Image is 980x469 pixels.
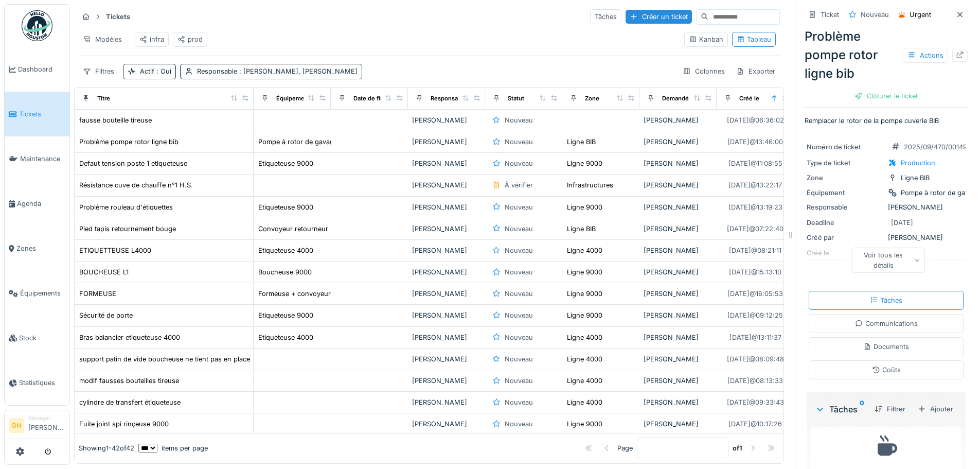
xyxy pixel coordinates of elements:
[505,267,533,277] div: Nouveau
[5,360,69,405] a: Statistiques
[79,224,176,234] div: Pied tapis retournement bouge
[903,48,948,63] div: Actions
[644,333,712,342] div: [PERSON_NAME]
[412,354,481,364] div: [PERSON_NAME]
[728,202,782,212] div: [DATE] @ 13:19:23
[78,32,127,47] div: Modèles
[727,310,783,320] div: [DATE] @ 09:12:25
[20,154,65,164] span: Maintenance
[567,180,613,190] div: Infrastructures
[807,202,966,212] div: [PERSON_NAME]
[914,402,957,416] div: Ajouter
[79,115,152,125] div: fausse bouteille tireuse
[28,414,65,437] li: [PERSON_NAME]
[412,267,481,277] div: [PERSON_NAME]
[644,419,712,429] div: [PERSON_NAME]
[807,202,884,212] div: Responsable
[567,397,602,407] div: Ligne 4000
[617,443,633,453] div: Page
[644,376,712,386] div: [PERSON_NAME]
[727,397,784,407] div: [DATE] @ 09:33:43
[727,137,783,147] div: [DATE] @ 13:46:00
[78,64,119,79] div: Filtres
[505,289,533,299] div: Nouveau
[891,218,913,228] div: [DATE]
[805,116,968,126] p: Remplacer le rotor de la pompe cuverie BIB
[79,267,129,277] div: BOUCHEUSE L1
[79,137,179,147] div: Problème pompe rotor ligne bib
[805,27,968,83] div: Problème pompe rotor ligne bib
[412,246,481,255] div: [PERSON_NAME]
[505,333,533,342] div: Nouveau
[728,159,782,168] div: [DATE] @ 11:08:55
[727,115,784,125] div: [DATE] @ 06:36:02
[258,137,337,147] div: Pompe à rotor de gavage
[505,137,533,147] div: Nouveau
[505,159,533,168] div: Nouveau
[79,376,179,386] div: modif fausses bouteilles tireuse
[505,376,533,386] div: Nouveau
[258,310,313,320] div: Etiqueteuse 9000
[678,64,729,79] div: Colonnes
[97,94,110,103] div: Titre
[739,94,759,103] div: Créé le
[5,181,69,226] a: Agenda
[901,173,930,183] div: Ligne BIB
[258,267,312,277] div: Boucheuse 9000
[412,159,481,168] div: [PERSON_NAME]
[16,244,65,253] span: Zones
[644,354,712,364] div: [PERSON_NAME]
[807,142,884,152] div: Numéro de ticket
[412,137,481,147] div: [PERSON_NAME]
[79,397,181,407] div: cylindre de transfert étiqueteuse
[412,310,481,320] div: [PERSON_NAME]
[807,158,884,168] div: Type de ticket
[258,202,313,212] div: Etiqueteuse 9000
[727,376,783,386] div: [DATE] @ 08:13:33
[567,333,602,342] div: Ligne 4000
[870,402,910,416] div: Filtrer
[644,159,712,168] div: [PERSON_NAME]
[102,12,134,22] strong: Tickets
[863,342,909,352] div: Documents
[644,115,712,125] div: [PERSON_NAME]
[412,333,481,342] div: [PERSON_NAME]
[567,159,602,168] div: Ligne 9000
[5,271,69,316] a: Équipements
[860,403,864,415] sup: 0
[258,224,328,234] div: Convoyeur retourneur
[258,289,349,299] div: Formeuse + convoyeur 9000
[19,378,65,388] span: Statistiques
[5,47,69,92] a: Dashboard
[807,188,884,198] div: Équipement
[79,246,151,255] div: ETIQUETTEUSE L4000
[19,109,65,119] span: Tickets
[901,158,935,168] div: Production
[508,94,524,103] div: Statut
[567,289,602,299] div: Ligne 9000
[79,289,116,299] div: FORMEUSE
[728,419,782,429] div: [DATE] @ 10:17:26
[732,64,780,79] div: Exporter
[140,66,171,76] div: Actif
[505,354,533,364] div: Nouveau
[729,333,781,342] div: [DATE] @ 13:11:37
[237,67,358,75] span: : [PERSON_NAME], [PERSON_NAME]
[431,94,467,103] div: Responsable
[177,34,203,44] div: prod
[807,233,884,242] div: Créé par
[505,115,533,125] div: Nouveau
[412,224,481,234] div: [PERSON_NAME]
[412,419,481,429] div: [PERSON_NAME]
[855,319,918,328] div: Communications
[258,159,313,168] div: Etiqueteuse 9000
[505,397,533,407] div: Nouveau
[258,246,313,255] div: Etiqueteuse 4000
[22,10,52,41] img: Badge_color-CXgf-gQk.svg
[821,10,839,20] div: Ticket
[20,288,65,298] span: Équipements
[901,188,980,198] div: Pompe à rotor de gavage
[567,137,596,147] div: Ligne BIB
[567,267,602,277] div: Ligne 9000
[644,310,712,320] div: [PERSON_NAME]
